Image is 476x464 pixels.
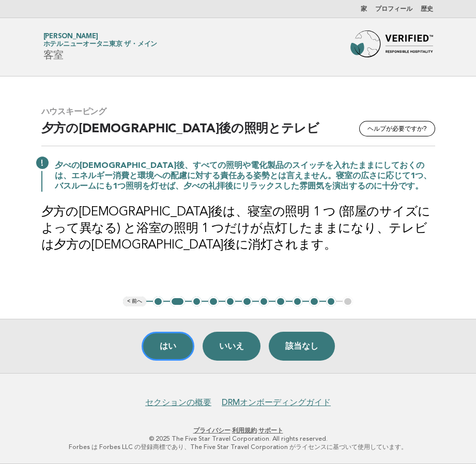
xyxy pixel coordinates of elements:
[269,332,335,361] button: 該当なし
[421,6,433,12] a: 歴史
[123,297,146,307] button: < 前へ
[43,41,158,48] font: ホテルニューオータニ東京 ザ・メイン
[192,297,202,307] button: 3
[262,298,266,305] font: 7
[219,342,244,350] font: いいえ
[170,297,185,307] button: 2
[149,435,328,442] font: © 2025 The Five Star Travel Corporation. All rights reserved.
[145,397,211,408] a: セクションの概要
[359,121,435,136] button: ヘルプが必要ですか?
[327,298,335,305] font: 11
[211,298,215,305] font: 4
[156,298,160,305] font: 1
[367,125,427,132] font: ヘルプが必要ですか?
[203,332,260,361] button: いいえ
[258,427,283,434] a: サポート
[43,49,64,61] font: 客室
[275,297,286,307] button: 8
[245,298,249,305] font: 6
[153,297,163,307] button: 1
[296,298,299,305] font: 9
[41,123,319,135] font: 夕方の[DEMOGRAPHIC_DATA]後の照明とテレビ
[127,298,142,304] font: < 前へ
[176,298,179,305] font: 2
[222,397,331,408] a: DRMオンボーディングガイド
[311,298,318,305] font: 10
[142,332,194,361] button: はい
[43,33,98,40] font: [PERSON_NAME]
[41,106,106,116] font: ハウスキーピング
[231,427,232,434] font: ·
[350,30,433,64] img: フォーブス・トラベルガイド
[293,297,303,307] button: 9
[326,297,336,307] button: 11
[228,298,232,305] font: 5
[259,297,269,307] button: 7
[279,298,282,305] font: 8
[41,206,431,252] font: 夕方の[DEMOGRAPHIC_DATA]後は、寝室の照明 1 つ (部屋のサイズによって異なる) と浴室の照明 1 つだけが点灯したままになり、テレビは夕方の[DEMOGRAPHIC_DATA...
[43,33,158,48] a: [PERSON_NAME]ホテルニューオータニ東京 ザ・メイン
[285,342,318,350] font: 該当なし
[242,297,252,307] button: 6
[208,297,219,307] button: 4
[55,162,432,191] font: 夕べの[DEMOGRAPHIC_DATA]後、すべての照明や電化製品のスイッチを入れたままにしておくのは、エネルギー消費と環境への配慮に対する責任ある姿勢とは言えません。寝室の広さに応じて1つ、...
[69,443,407,451] font: Forbes は Forbes LLC の登録商標であり、The Five Star Travel Corporation がライセンスに基づいて使用しています。
[257,427,258,434] font: ·
[361,6,367,12] a: 家
[309,297,319,307] button: 10
[225,297,236,307] button: 5
[375,6,412,12] a: プロフィール
[232,427,257,434] a: 利用規約
[160,342,176,350] font: はい
[195,298,198,305] font: 3
[193,427,231,434] a: プライバシー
